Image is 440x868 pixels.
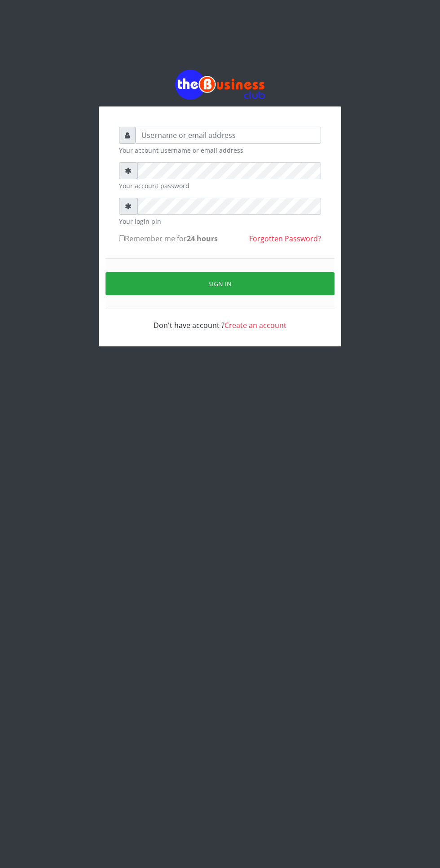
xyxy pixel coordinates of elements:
input: Remember me for24 hours [119,235,125,241]
input: Username or email address [136,127,321,144]
small: Your account password [119,181,321,190]
small: Your account username or email address [119,146,321,155]
small: Your login pin [119,217,321,226]
div: Don't have account ? [119,309,321,331]
b: 24 hours [187,234,218,244]
a: Create an account [224,320,286,330]
label: Remember me for [119,233,218,244]
button: Sign in [106,272,334,295]
a: Forgotten Password? [249,234,321,244]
